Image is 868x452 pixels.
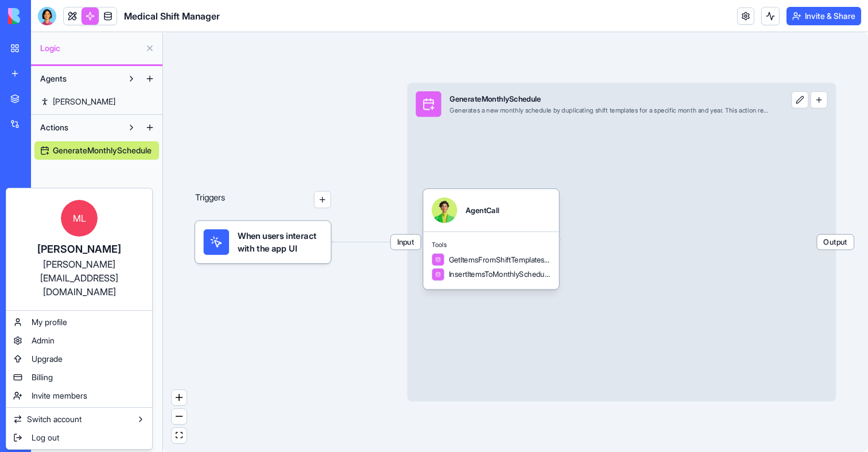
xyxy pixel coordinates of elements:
[9,313,150,331] a: My profile
[449,254,551,265] span: GetItemsFromShiftTemplatesTable
[391,235,421,250] span: Input
[32,390,87,401] span: Invite members
[817,235,854,250] span: Output
[9,368,150,387] a: Billing
[449,106,768,115] div: Generates a new monthly schedule by duplicating shift templates for a specific month and year. Th...
[432,241,551,249] span: Tools
[27,414,82,425] span: Switch account
[32,432,59,443] span: Log out
[449,269,551,280] span: InsertItemsToMonthlySchedulesTable
[32,353,63,365] span: Upgrade
[172,390,187,405] button: zoom in
[9,191,150,308] a: ML[PERSON_NAME][PERSON_NAME][EMAIL_ADDRESS][DOMAIN_NAME]
[466,205,499,215] div: AgentCall
[32,335,55,346] span: Admin
[32,316,67,328] span: My profile
[9,387,150,405] a: Invite members
[18,257,141,299] div: [PERSON_NAME][EMAIL_ADDRESS][DOMAIN_NAME]
[449,94,768,104] div: GenerateMonthlySchedule
[172,409,187,424] button: zoom out
[9,331,150,350] a: Admin
[195,191,226,208] p: Triggers
[32,372,53,383] span: Billing
[172,428,187,443] button: fit view
[238,229,323,254] span: When users interact with the app UI
[18,241,141,257] div: [PERSON_NAME]
[9,350,150,368] a: Upgrade
[61,200,98,237] span: ML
